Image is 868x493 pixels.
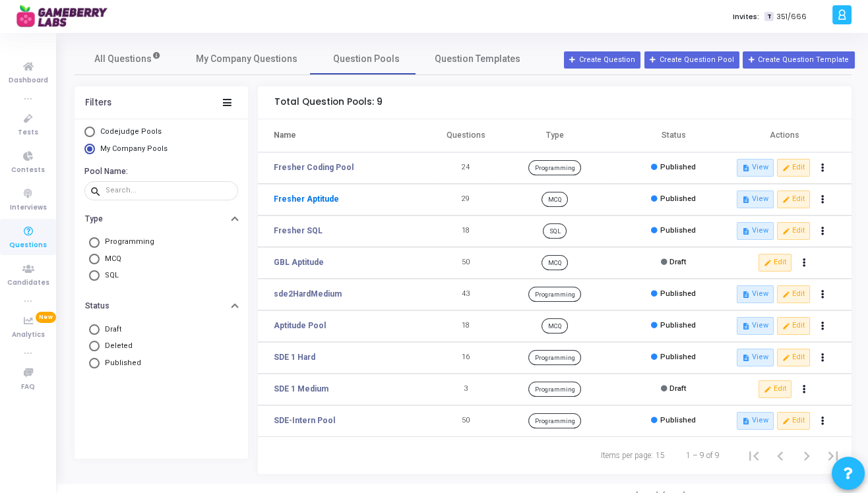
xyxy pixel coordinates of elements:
[258,119,436,152] th: Name
[759,254,791,271] button: editEdit
[75,296,248,316] button: Status
[651,162,695,173] div: Published
[782,322,790,330] i: edit
[100,341,133,352] span: Deleted
[84,167,235,177] h6: Pool Name:
[100,324,121,335] span: Draft
[100,270,119,281] span: SQL
[436,374,495,405] td: 3
[196,52,297,66] span: My Company Questions
[651,320,695,332] div: Published
[737,159,774,176] button: descriptionView
[436,216,495,247] td: 18
[12,330,45,341] span: Analytics
[10,202,47,214] span: Interviews
[764,386,771,393] i: edit
[274,97,383,108] h5: Total Question Pools: 9
[528,287,582,301] span: Programming
[793,442,820,469] button: Next page
[274,288,342,300] a: sde2HardMedium
[782,354,790,361] i: edit
[274,225,323,237] a: Fresher SQL
[777,349,810,366] button: editEdit
[814,285,832,304] button: Actions
[742,227,749,235] i: description
[743,51,854,69] button: Create Question Template
[436,152,495,184] td: 24
[85,301,109,311] h6: Status
[742,196,749,203] i: description
[651,415,695,426] div: Published
[733,11,759,22] label: Invites:
[100,127,162,136] span: Codejudge Pools
[528,382,582,396] span: Programming
[776,11,807,22] span: 351/666
[7,277,49,289] span: Candidates
[737,190,774,208] button: descriptionView
[651,289,695,300] div: Published
[542,318,569,333] span: MCQ
[742,291,749,298] i: description
[782,291,790,298] i: edit
[106,187,233,194] input: Search...
[564,51,640,69] button: Create Question
[737,349,774,366] button: descriptionView
[528,160,582,175] span: Programming
[661,257,686,268] div: Draft
[814,317,832,335] button: Actions
[656,449,665,461] div: 15
[436,247,495,279] td: 50
[542,255,569,270] span: MCQ
[94,52,161,66] span: All Questions
[782,417,790,424] i: edit
[737,285,774,303] button: descriptionView
[274,193,339,205] a: Fresher Aptitude
[436,119,495,152] th: Questions
[795,254,814,272] button: Actions
[814,349,832,367] button: Actions
[814,190,832,209] button: Actions
[733,119,852,152] th: Actions
[274,161,354,173] a: Fresher Coding Pool
[777,317,810,334] button: editEdit
[737,412,774,429] button: descriptionView
[764,259,771,266] i: edit
[542,192,569,206] span: MCQ
[75,208,248,229] button: Type
[100,144,168,153] span: My Company Pools
[742,417,749,424] i: description
[777,190,810,208] button: editEdit
[436,279,495,310] td: 43
[601,449,653,461] div: Items per page:
[737,222,774,239] button: descriptionView
[528,350,582,364] span: Programming
[274,415,335,426] a: SDE-Intern Pool
[21,382,35,393] span: FAQ
[742,354,749,361] i: description
[764,12,773,22] span: T
[435,52,520,66] span: Question Templates
[651,352,695,363] div: Published
[528,413,582,428] span: Programming
[9,75,48,86] span: Dashboard
[16,3,115,30] img: logo
[644,51,739,69] button: Create Question Pool
[686,449,720,461] div: 1 – 9 of 9
[814,222,832,241] button: Actions
[84,127,238,158] mat-radio-group: Select Library
[777,285,810,303] button: editEdit
[274,383,328,395] a: SDE 1 Medium
[814,412,832,430] button: Actions
[651,225,695,237] div: Published
[274,320,326,332] a: Aptitude Pool
[742,322,749,330] i: description
[782,196,790,203] i: edit
[777,222,810,239] button: editEdit
[436,342,495,374] td: 16
[614,119,733,152] th: Status
[661,384,686,395] div: Draft
[9,240,47,251] span: Questions
[436,405,495,437] td: 50
[651,194,695,205] div: Published
[795,380,814,399] button: Actions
